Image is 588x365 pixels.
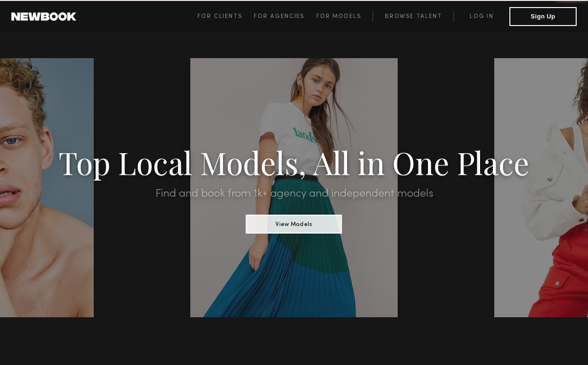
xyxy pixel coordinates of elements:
h1: Top Local Models, All in One Place [44,148,544,177]
span: For Agencies [254,14,304,19]
span: For Clients [197,14,242,19]
button: Sign Up [509,7,577,26]
a: For Models [316,11,373,22]
button: View Models [246,215,342,234]
a: For Agencies [254,11,316,22]
a: Browse Talent [373,11,454,22]
span: For Models [316,14,361,19]
a: Log in [454,11,509,22]
a: View Models [246,218,342,228]
a: For Clients [197,11,254,22]
h2: Find and book from 1k+ agency and independent models [44,188,544,200]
